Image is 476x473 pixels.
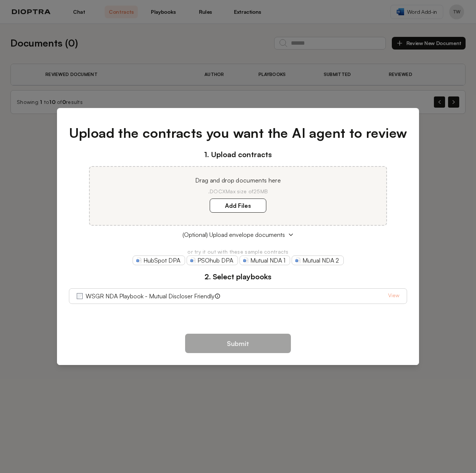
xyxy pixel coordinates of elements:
p: .DOCX Max size of 25MB [99,188,377,195]
span: (Optional) Upload envelope documents [183,230,285,239]
button: Submit [185,334,291,353]
h1: Upload the contracts you want the AI agent to review [69,123,407,143]
a: Mutual NDA 1 [239,255,290,265]
h3: 2. Select playbooks [69,271,407,282]
p: Drag and drop documents here [99,176,377,185]
h3: 1. Upload contracts [69,149,407,160]
label: Add Files [210,199,266,213]
button: (Optional) Upload envelope documents [69,230,407,239]
a: Mutual NDA 2 [292,255,344,265]
a: HubSpot DPA [133,255,185,265]
a: View [388,292,399,301]
a: PSOhub DPA [187,255,238,265]
label: WSGR NDA Playbook - Mutual Discloser Friendly [86,292,215,301]
p: or try it out with these sample contracts [69,248,407,255]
